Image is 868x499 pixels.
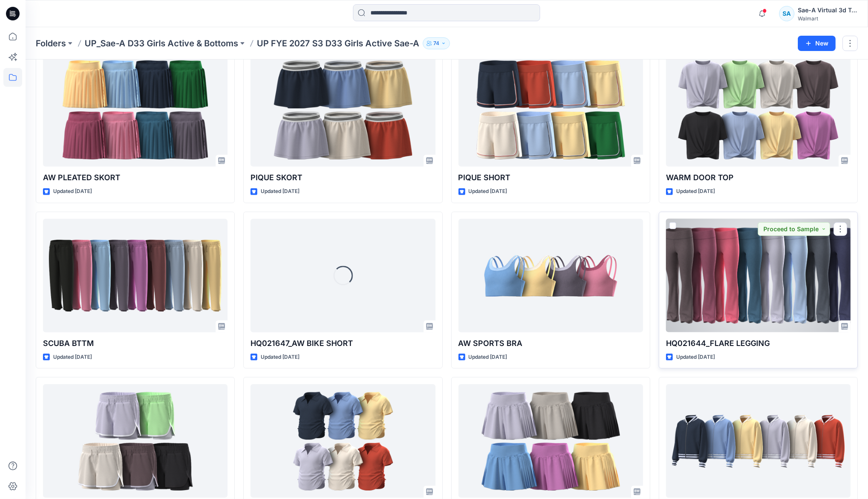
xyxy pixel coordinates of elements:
a: AW FASHION SHORTS [458,384,643,498]
a: WARM DOOR TOP [666,53,851,167]
p: Updated [DATE] [469,353,507,362]
div: SA [779,6,794,21]
button: New [798,36,836,51]
button: 74 [423,37,450,49]
p: PIQUE SKORT [250,172,435,184]
p: UP FYE 2027 S3 D33 Girls Active Sae-A [257,37,419,49]
div: Walmart [798,15,857,22]
p: Updated [DATE] [261,187,299,196]
a: WRAPSHIRT [250,384,435,498]
a: SCUBA BTTM [43,219,228,332]
a: HQ021644_FLARE LEGGING [666,219,851,332]
p: PIQUE SHORT [458,172,643,184]
p: AW SPORTS BRA [458,337,643,349]
a: Folders [36,37,66,49]
p: Updated [DATE] [53,187,92,196]
a: AW SPORTS BRA [458,219,643,332]
p: Updated [DATE] [469,187,507,196]
p: Updated [DATE] [261,353,299,362]
p: WARM DOOR TOP [666,172,851,184]
p: HQ021644_FLARE LEGGING [666,337,851,349]
a: UP_Sae-A D33 Girls Active & Bottoms [85,37,238,49]
p: Updated [DATE] [53,353,92,362]
a: PIQUE JACKET [666,384,851,498]
p: AW PLEATED SKORT [43,172,228,184]
p: SCUBA BTTM [43,337,228,349]
p: HQ021647_AW BIKE SHORT [250,337,435,349]
a: PIQUE SHORT [458,53,643,167]
a: PIQUE SKORT [250,53,435,167]
p: Updated [DATE] [676,187,715,196]
a: AW PLEATED SKORT [43,53,228,167]
div: Sae-A Virtual 3d Team [798,5,857,15]
p: 74 [433,39,439,48]
a: 2FER SHORTS [43,384,228,498]
p: Updated [DATE] [676,353,715,362]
